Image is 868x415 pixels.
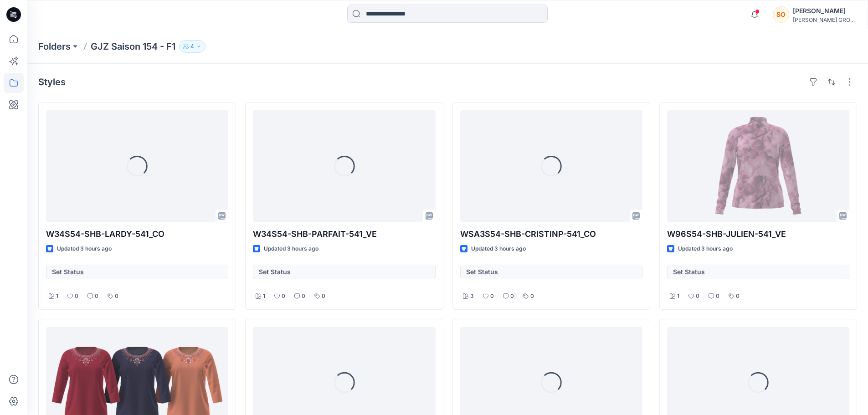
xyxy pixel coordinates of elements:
p: 0 [302,292,305,301]
p: Updated 3 hours ago [471,244,526,254]
p: 0 [696,292,699,301]
p: 0 [716,292,719,301]
p: 1 [263,292,265,301]
p: 0 [736,292,740,301]
p: W34S54-SHB-LARDY-541_CO [46,228,228,241]
p: 0 [115,292,118,301]
p: 4 [190,41,194,51]
p: WSA3S54-SHB-CRISTINP-541_CO [460,228,642,241]
a: W96S54-SHB-JULIEN-541_VE [667,110,849,222]
p: 0 [282,292,285,301]
p: W34S54-SHB-PARFAIT-541_VE [253,228,435,241]
p: 0 [322,292,325,301]
p: GJZ Saison 154 - F1 [91,40,175,53]
p: Updated 3 hours ago [678,244,733,254]
div: [PERSON_NAME] GROUP [793,16,857,23]
p: 1 [56,292,58,301]
p: Updated 3 hours ago [57,244,112,254]
div: [PERSON_NAME] [793,5,857,16]
p: Updated 3 hours ago [264,244,318,254]
p: 1 [677,292,679,301]
p: 0 [95,292,98,301]
div: SO [773,6,789,23]
a: Folders [38,40,71,53]
button: 4 [179,40,205,53]
p: W96S54-SHB-JULIEN-541_VE [667,228,849,241]
p: 0 [490,292,494,301]
h4: Styles [38,77,66,87]
p: 3 [470,292,474,301]
p: 0 [75,292,78,301]
p: 0 [530,292,534,301]
p: 0 [510,292,514,301]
